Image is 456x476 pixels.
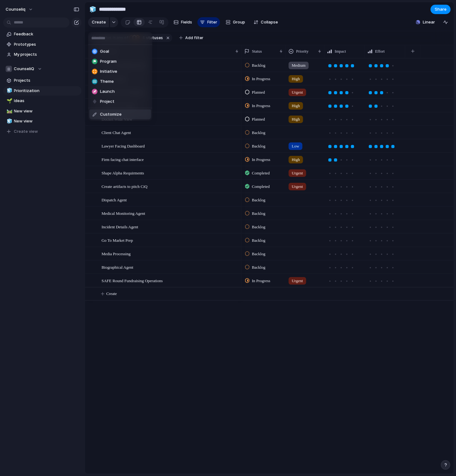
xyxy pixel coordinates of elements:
span: Customize [100,111,122,118]
span: Program [100,59,117,65]
span: Initiative [100,69,117,75]
span: Theme [100,79,114,85]
span: Goal [100,49,109,55]
span: Launch [100,89,115,95]
span: Project [100,99,114,105]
